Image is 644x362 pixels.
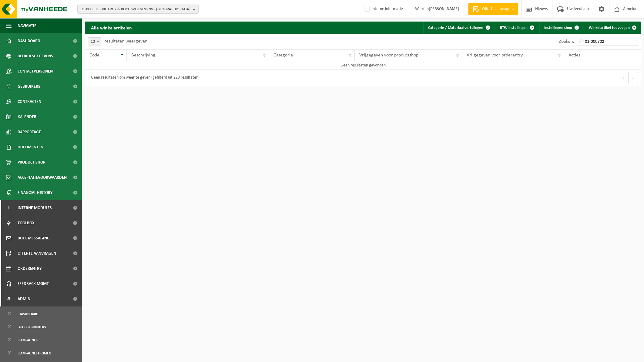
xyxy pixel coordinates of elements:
[18,79,40,94] span: Gebruikers
[85,61,641,69] td: Geen resultaten gevonden
[495,22,538,34] a: BTW instellingen
[18,347,51,359] span: Campagnestromen
[619,72,629,84] button: Previous
[18,246,56,261] span: Offerte aanvragen
[18,185,52,200] span: Financial History
[18,276,49,291] span: Feedback MGMT
[88,73,200,83] div: Geen resultaten om weer te geven (gefilterd uit 229 resultaten)
[18,215,35,231] span: Toolbox
[18,155,45,170] span: Product Shop
[131,53,155,58] span: Beschrijving
[18,124,41,140] span: Rapportage
[104,39,147,44] label: resultaten weergeven
[569,53,580,58] span: Acties
[2,334,80,346] a: Campagnes
[18,291,30,306] span: Admin
[81,5,190,14] span: 01-000001 - VILLEROY & BOCH WELLNESS NV - [GEOGRAPHIC_DATA]
[2,321,80,333] a: Alle gebruikers
[18,200,52,215] span: Interne modules
[88,38,101,46] span: 10
[85,22,138,33] h2: Alle winkelartikelen
[18,308,39,320] span: Dashboard
[88,37,101,46] span: 10
[2,308,80,320] a: Dashboard
[18,231,50,246] span: Bulk Messaging
[89,53,99,58] span: Code
[2,347,80,359] a: Campagnestromen
[273,53,293,58] span: Categorie
[539,22,583,34] a: Instellingen shop
[363,5,403,14] label: Interne informatie
[559,39,574,44] label: Zoeken:
[18,321,46,333] span: Alle gebruikers
[6,291,12,306] span: A
[359,53,418,58] span: Vrijgegeven voor productshop
[18,18,36,33] span: Navigatie
[18,33,40,49] span: Dashboard
[18,334,38,346] span: Campagnes
[18,94,41,109] span: Contracten
[467,53,523,58] span: Vrijgegeven voor orderentry
[6,200,12,215] span: I
[18,109,36,124] span: Kalender
[481,6,515,12] span: Offerte aanvragen
[77,5,199,14] button: 01-000001 - VILLEROY & BOCH WELLNESS NV - [GEOGRAPHIC_DATA]
[18,170,67,185] span: Acceptatievoorwaarden
[18,64,53,79] span: Contactpersonen
[468,3,518,15] a: Offerte aanvragen
[429,7,459,11] strong: [PERSON_NAME]
[18,140,43,155] span: Documenten
[629,72,638,84] button: Next
[18,261,69,276] span: Orderentry Goedkeuring
[18,49,53,64] span: Bedrijfsgegevens
[584,22,640,34] a: Winkelartikel toevoegen
[423,22,494,34] a: Categorie / Materiaal vertalingen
